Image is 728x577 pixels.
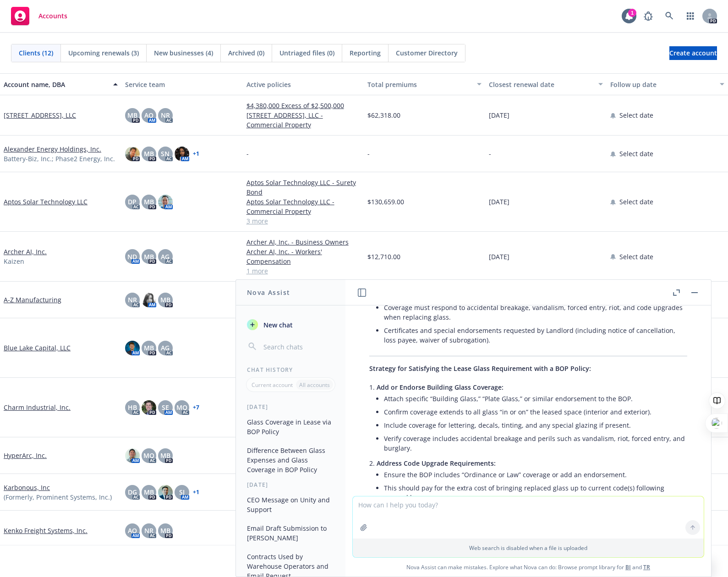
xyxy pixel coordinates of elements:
span: MB [160,295,170,305]
span: SJ [179,487,185,497]
span: Address Code Upgrade Requirements: [377,459,496,468]
button: CEO Message on Unity and Support [243,492,338,517]
span: Select date [619,149,653,158]
div: Follow up date [610,80,714,89]
li: Include coverage for lettering, decals, tinting, and any special glazing if present. [384,419,687,432]
span: Select date [619,197,653,207]
button: Follow up date [607,73,728,95]
img: photo [175,147,189,161]
span: - [367,149,370,158]
span: [DATE] [489,252,509,261]
a: Karbonous, Inc [4,483,50,492]
a: HyperArc, Inc. [4,451,47,460]
a: Accounts [7,3,71,29]
a: A-Z Manufacturing [4,295,61,305]
button: New chat [243,316,338,333]
div: Total premiums [367,80,471,89]
span: Add or Endorse Building Glass Coverage: [377,383,504,392]
span: MQ [143,451,154,460]
li: This should pay for the extra cost of bringing replaced glass up to current code(s) following cov... [384,481,687,504]
div: Active policies [246,80,361,89]
button: Difference Between Glass Expenses and Glass Coverage in BOP Policy [243,443,338,477]
span: - [246,149,249,158]
a: $4,380,000 Excess of $2,500,000 [246,101,361,110]
span: [DATE] [489,110,509,120]
button: Active policies [243,73,364,95]
li: Certificates and special endorsements requested by Landlord (including notice of cancellation, lo... [384,324,687,347]
span: Upcoming renewals (3) [68,48,139,58]
span: [DATE] [489,197,509,207]
li: Ensure the BOP includes “Ordinance or Law” coverage or add an endorsement. [384,468,687,481]
img: photo [125,147,140,161]
p: All accounts [299,381,330,389]
div: Chat History [236,366,345,374]
span: Create account [669,44,717,62]
span: $62,318.00 [367,110,400,120]
span: MB [160,526,170,535]
span: Reporting [350,48,381,58]
a: Archer AI, Inc. - Workers' Compensation [246,247,361,266]
span: NR [144,526,153,535]
button: Email Draft Submission to [PERSON_NAME] [243,521,338,545]
a: TR [643,563,650,571]
span: $130,659.00 [367,197,404,207]
img: photo [125,448,140,463]
img: photo [142,293,156,307]
span: Archived (0) [228,48,264,58]
span: AG [161,252,170,261]
li: Confirm coverage extends to all glass “in or on” the leased space (interior and exterior). [384,405,687,419]
div: Service team [125,80,239,89]
a: Create account [669,46,717,60]
span: SN [161,149,170,158]
span: Nova Assist can make mistakes. Explore what Nova can do: Browse prompt library for and [349,558,707,577]
span: New chat [262,320,293,330]
button: Glass Coverage in Lease via BOP Policy [243,414,338,439]
img: photo [125,341,140,355]
div: Account name, DBA [4,80,108,89]
a: Blue Lake Capital, LLC [4,343,71,353]
a: Switch app [681,7,700,25]
a: 1 more [246,266,361,276]
a: Search [660,7,679,25]
img: photo [158,195,173,209]
span: DP [128,197,137,207]
a: 3 more [246,216,361,226]
span: ND [127,252,137,261]
div: 1 [628,9,636,17]
span: Clients (12) [19,48,53,58]
span: DG [128,487,137,497]
a: + 1 [193,490,199,495]
span: HB [128,403,137,412]
a: Aptos Solar Technology LLC - Surety Bond [246,178,361,197]
img: photo [142,400,156,415]
span: AG [161,343,170,353]
span: MB [144,197,154,207]
img: photo [158,485,173,500]
span: SE [162,403,169,412]
a: Archer AI, Inc. [4,247,47,256]
span: MB [144,149,154,158]
a: Kenko Freight Systems, Inc. [4,526,88,535]
span: MQ [176,403,187,412]
div: [DATE] [236,403,345,411]
a: Archer AI, Inc. - Business Owners [246,237,361,247]
span: - [489,149,491,158]
button: Service team [121,73,243,95]
span: MB [144,487,154,497]
div: Closest renewal date [489,80,593,89]
span: AO [144,110,153,120]
span: New businesses (4) [154,48,213,58]
span: MB [127,110,137,120]
span: (Formerly, Prominent Systems, Inc.) [4,492,112,502]
span: Battery-Biz, Inc.; Phase2 Energy, Inc. [4,154,115,163]
span: Untriaged files (0) [279,48,334,58]
a: Charm Industrial, Inc. [4,403,71,412]
span: NR [128,295,137,305]
h1: Nova Assist [247,288,290,297]
span: Select date [619,110,653,120]
span: $12,710.00 [367,252,400,261]
a: Alexander Energy Holdings, Inc. [4,144,101,154]
span: MB [144,343,154,353]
